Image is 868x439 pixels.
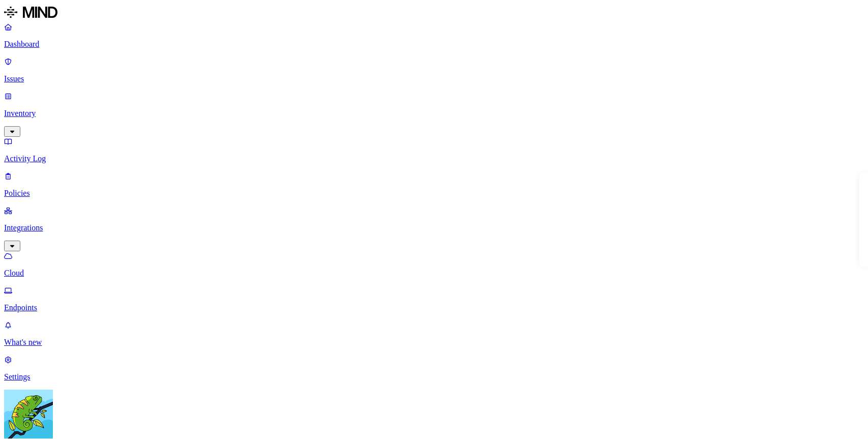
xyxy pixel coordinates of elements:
p: Dashboard [4,40,864,49]
p: Activity Log [4,154,864,163]
a: MIND [4,4,864,22]
img: Yuval Meshorer [4,390,53,438]
p: Cloud [4,269,864,278]
a: Dashboard [4,22,864,49]
a: Activity Log [4,137,864,163]
p: Settings [4,372,864,382]
a: Policies [4,171,864,198]
img: MIND [4,4,57,20]
p: Policies [4,189,864,198]
p: Integrations [4,223,864,232]
p: Inventory [4,109,864,118]
a: Issues [4,57,864,83]
a: Settings [4,355,864,382]
a: Integrations [4,206,864,250]
p: Issues [4,74,864,83]
a: Endpoints [4,286,864,312]
a: Inventory [4,92,864,135]
p: What's new [4,338,864,347]
p: Endpoints [4,303,864,312]
a: Cloud [4,251,864,278]
a: What's new [4,320,864,347]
